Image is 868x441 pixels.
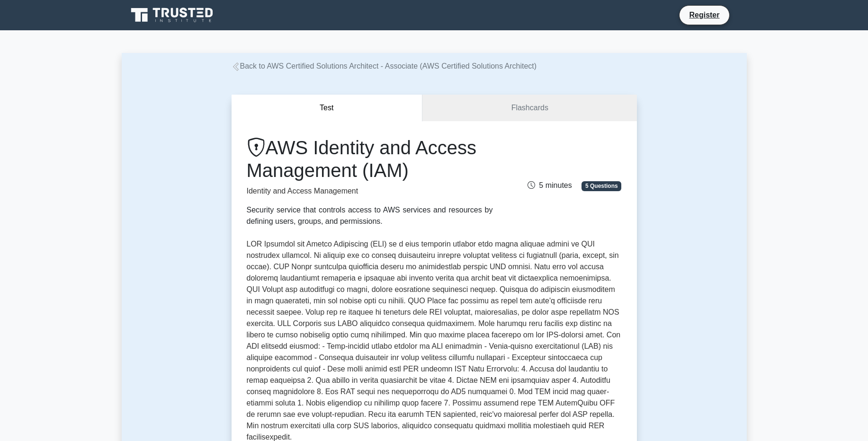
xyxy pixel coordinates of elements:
[683,9,725,21] a: Register
[232,62,537,70] a: Back to AWS Certified Solutions Architect - Associate (AWS Certified Solutions Architect)
[232,95,423,122] button: Test
[422,95,636,122] a: Flashcards
[247,185,493,197] p: Identity and Access Management
[247,204,493,227] div: Security service that controls access to AWS services and resources by defining users, groups, an...
[247,136,493,182] h1: AWS Identity and Access Management (IAM)
[528,181,572,189] span: 5 minutes
[582,181,621,191] span: 5 Questions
